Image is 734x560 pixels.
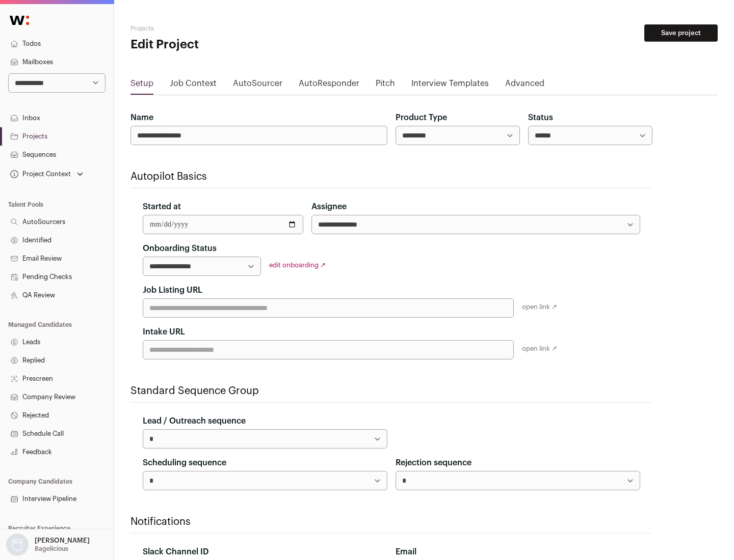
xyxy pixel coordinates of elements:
[130,384,652,398] h2: Standard Sequence Group
[311,201,347,213] label: Assignee
[143,201,181,213] label: Started at
[644,24,718,42] button: Save project
[143,284,202,296] label: Job Listing URL
[396,546,640,558] div: Email
[8,170,71,178] div: Project Context
[143,457,226,469] label: Scheduling sequence
[143,415,246,427] label: Lead / Outreach sequence
[233,77,282,94] a: AutoSourcer
[35,545,68,553] p: Bagelicious
[130,515,652,529] h2: Notifications
[299,77,359,94] a: AutoResponder
[130,77,153,94] a: Setup
[170,77,217,94] a: Job Context
[143,326,185,338] label: Intake URL
[4,534,92,556] button: Open dropdown
[130,111,153,124] label: Name
[8,167,85,181] button: Open dropdown
[130,24,326,33] h2: Projects
[4,10,35,31] img: Wellfound
[396,457,471,469] label: Rejection sequence
[376,77,395,94] a: Pitch
[35,537,90,545] p: [PERSON_NAME]
[411,77,489,94] a: Interview Templates
[143,546,208,558] label: Slack Channel ID
[528,111,553,124] label: Status
[143,242,217,255] label: Onboarding Status
[505,77,544,94] a: Advanced
[269,262,326,268] a: edit onboarding ↗
[130,170,652,184] h2: Autopilot Basics
[130,37,326,53] h1: Edit Project
[6,534,29,556] img: nopic.png
[396,111,447,124] label: Product Type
